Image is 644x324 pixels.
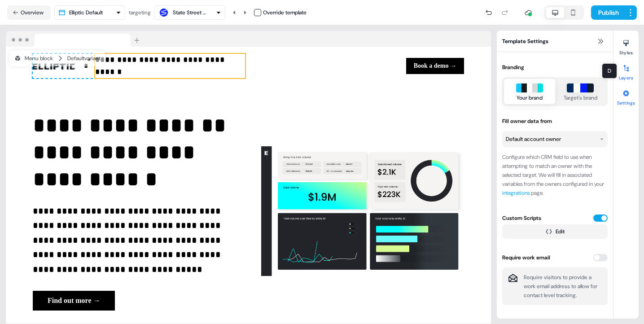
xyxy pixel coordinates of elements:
div: Elliptic Default [69,8,103,17]
a: integrations [502,189,530,197]
button: Publish [591,5,624,20]
div: Template Settings [497,31,613,52]
button: Your brand [504,79,555,104]
div: Configure which CRM field to use when attempting to match an owner with the selected target. We w... [502,153,608,197]
div: Target's brand [564,93,597,102]
button: Settings [613,86,639,106]
button: Default account owner [502,131,608,147]
img: Image [33,63,75,70]
button: Find out more → [33,291,115,311]
div: Custom Scripts [502,214,541,223]
img: Browser topbar [6,31,144,47]
button: Edit [502,224,608,239]
button: Overview [7,5,51,20]
div: targeting [129,8,151,17]
button: Target's brand [555,79,606,104]
button: State Street Bank [154,5,225,20]
div: Default account owner [506,135,561,144]
div: State Street Bank [173,8,209,17]
div: Default variant [67,54,101,63]
div: Menu block [14,54,53,63]
div: Book a demo → [252,58,464,74]
div: D [602,63,617,79]
p: Require visitors to provide a work email address to allow for contact level tracking. [524,273,602,300]
button: Styles [613,36,639,56]
div: Override template [263,8,307,17]
div: Fill owner data from [502,117,608,126]
div: Your brand [517,93,543,102]
div: Require work email [502,253,550,262]
img: Image [261,112,464,311]
div: Find out more → [33,291,236,311]
div: Branding [502,63,608,72]
button: Layers [613,61,639,81]
button: Book a demo → [406,58,464,74]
